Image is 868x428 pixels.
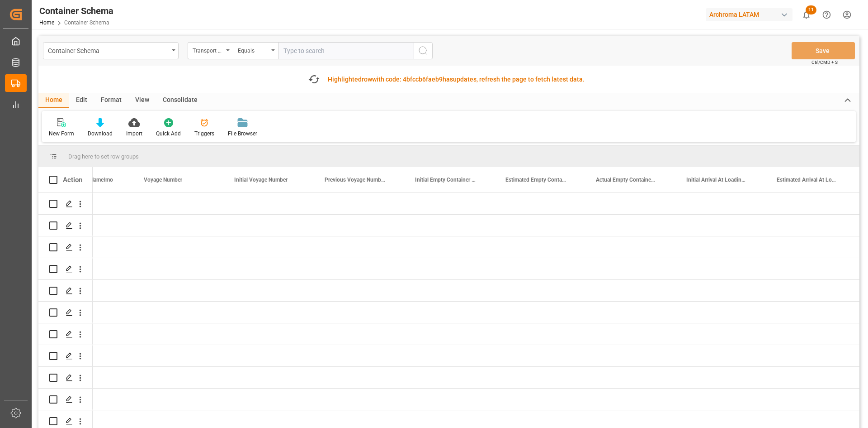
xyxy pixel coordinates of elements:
span: has [443,76,453,83]
div: Press SPACE to select this row. [38,193,93,215]
span: Estimated Arrival At Loading Site [777,177,837,183]
div: Container Schema [48,44,169,56]
div: Press SPACE to select this row. [38,258,93,280]
span: row [362,76,372,83]
span: 4bfccb6faeb9 [403,76,443,83]
div: Press SPACE to select this row. [38,389,93,410]
span: Initial Voyage Number [234,177,288,183]
div: Highlighted with code: updates, refresh the page to fetch latest data. [328,75,585,84]
div: Edit [69,93,94,108]
button: open menu [233,42,278,59]
div: Transport Type [193,44,223,55]
div: Home [38,93,69,108]
div: Equals [238,44,269,55]
button: show 11 new notifications [796,5,816,25]
button: Help Center [816,5,837,25]
span: Actual Empty Container Pickup [596,177,656,183]
div: Import [126,130,142,138]
div: Download [88,130,113,138]
div: Press SPACE to select this row. [38,367,93,389]
div: New Form [49,130,74,138]
div: Press SPACE to select this row. [38,236,93,258]
div: Press SPACE to select this row. [38,302,93,323]
div: Action [63,176,82,184]
div: Format [94,93,128,108]
span: Estimated Empty Container Pickup [505,177,566,183]
button: Save [792,42,855,59]
div: Press SPACE to select this row. [38,215,93,236]
div: Press SPACE to select this row. [38,323,93,345]
div: Consolidate [156,93,204,108]
div: Container Schema [39,4,113,18]
button: Archroma LATAM [706,6,796,23]
span: Initial Empty Container Pickup [415,177,476,183]
div: View [128,93,156,108]
a: Home [39,19,54,26]
span: 11 [806,5,816,14]
span: Ctrl/CMD + S [811,59,838,66]
div: File Browser [228,130,257,138]
div: Triggers [194,130,214,138]
div: Archroma LATAM [706,8,793,21]
span: Previous Voyage Number [325,177,385,183]
input: Type to search [278,42,414,59]
div: Press SPACE to select this row. [38,280,93,302]
div: Press SPACE to select this row. [38,345,93,367]
span: Voyage Number [144,177,182,183]
div: Quick Add [156,130,181,138]
button: open menu [43,42,179,59]
span: Drag here to set row groups [68,153,139,160]
button: open menu [188,42,233,59]
span: Initial Arrival At Loading Site [686,177,747,183]
button: search button [414,42,433,59]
